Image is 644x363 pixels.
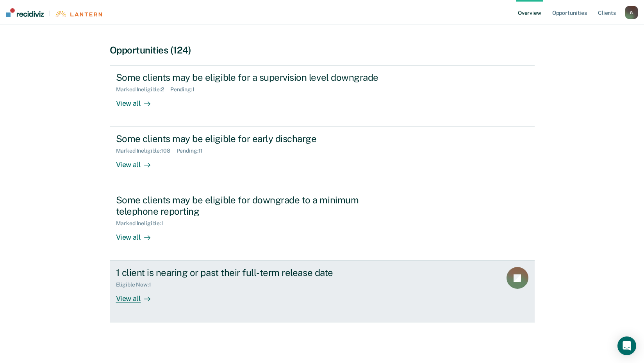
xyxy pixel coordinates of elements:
div: Opportunities (124) [110,44,535,56]
a: 1 client is nearing or past their full-term release dateEligible Now:1View all [110,261,535,322]
div: Some clients may be eligible for early discharge [116,133,390,144]
div: Open Intercom Messenger [617,336,636,355]
img: Lantern [55,11,102,17]
a: Some clients may be eligible for a supervision level downgradeMarked Ineligible:2Pending:1View all [110,65,535,127]
a: Some clients may be eligible for downgrade to a minimum telephone reportingMarked Ineligible:1Vie... [110,188,535,261]
div: View all [116,227,160,242]
div: Pending : 11 [177,148,209,154]
span: | [44,10,55,17]
button: G [625,6,638,19]
div: Some clients may be eligible for downgrade to a minimum telephone reporting [116,194,390,217]
div: Marked Ineligible : 108 [116,148,177,154]
div: Pending : 1 [170,86,201,93]
div: Eligible Now : 1 [116,281,157,288]
div: 1 client is nearing or past their full-term release date [116,267,390,278]
div: View all [116,288,160,303]
div: View all [116,154,160,169]
div: View all [116,93,160,108]
div: Marked Ineligible : 1 [116,220,169,227]
a: Some clients may be eligible for early dischargeMarked Ineligible:108Pending:11View all [110,127,535,188]
div: Marked Ineligible : 2 [116,86,170,93]
img: Recidiviz [6,8,44,17]
a: | [6,8,102,17]
div: Some clients may be eligible for a supervision level downgrade [116,72,390,83]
